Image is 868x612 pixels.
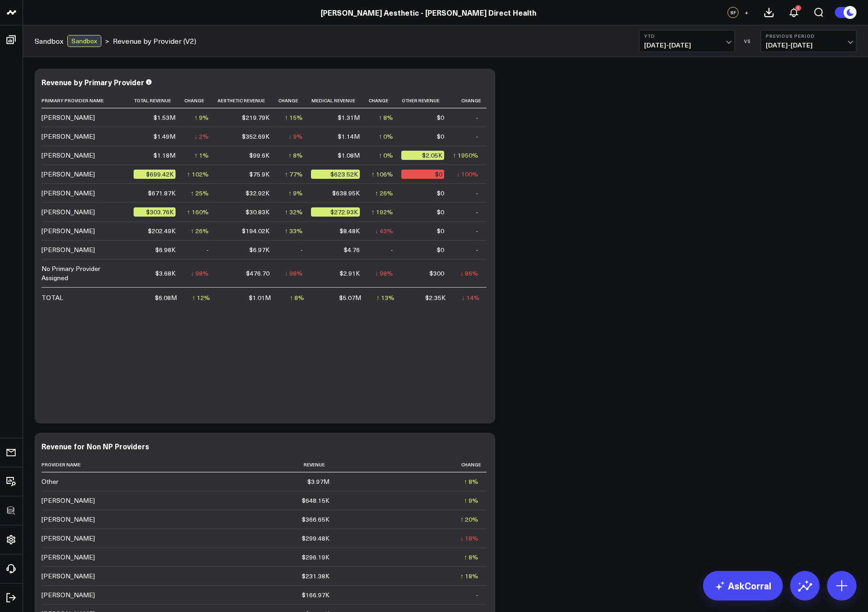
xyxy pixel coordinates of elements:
div: $8.48K [340,226,360,235]
div: [PERSON_NAME] [41,207,95,217]
div: [PERSON_NAME] [41,132,95,141]
div: $638.95K [332,188,360,198]
div: $648.15K [302,496,329,505]
div: $0 [437,132,444,141]
div: Sandbox [67,35,101,47]
div: $300 [429,269,444,278]
div: $5.07M [339,293,361,302]
div: ↓ 100% [457,170,478,179]
div: [PERSON_NAME] [41,113,95,122]
div: $299.48K [302,534,329,543]
div: ↑ 77% [285,170,303,179]
th: Change [278,93,311,108]
div: $272.93K [311,207,360,217]
div: ↑ 102% [187,170,209,179]
div: ↑ 20% [460,515,478,524]
div: ↓ 86% [460,269,478,278]
div: ↑ 192% [371,207,393,217]
span: [DATE] - [DATE] [644,41,730,49]
div: $1.01M [249,293,271,302]
div: ↑ 8% [464,553,478,562]
th: Provider Name [41,457,134,472]
div: ↑ 26% [375,188,393,198]
div: $366.65K [302,515,329,524]
div: - [206,245,209,254]
div: $194.02K [242,226,270,235]
div: $231.38K [302,571,329,581]
div: $3.68K [155,269,176,278]
div: $30.83K [246,207,270,217]
div: $476.70 [246,269,270,278]
div: $1.08M [338,151,360,160]
div: $0 [401,170,444,179]
th: Change [452,93,487,108]
div: $671.87K [148,188,176,198]
div: $1.31M [338,113,360,122]
div: 3 [795,5,801,11]
div: $3.97M [307,477,329,486]
span: [DATE] - [DATE] [766,41,851,49]
div: ↑ 9% [464,496,478,505]
th: Primary Provider Name [41,93,134,108]
div: ↓ 2% [194,132,209,141]
div: - [391,245,393,254]
th: Medical Revenue [311,93,368,108]
div: Revenue by Primary Provider [41,77,144,87]
div: Revenue for Non NP Providers [41,441,149,451]
div: $6.08M [155,293,177,302]
div: [PERSON_NAME] [41,245,95,254]
div: ↑ 1950% [453,151,478,160]
div: $4.76 [344,245,360,254]
div: ↓ 98% [191,269,209,278]
div: $2.35K [425,293,446,302]
div: ↓ 98% [375,269,393,278]
th: Change [368,93,401,108]
div: ↑ 8% [288,151,303,160]
div: - [476,188,478,198]
button: YTD[DATE]-[DATE] [639,30,735,52]
div: ↑ 13% [376,293,394,302]
th: Revenue [134,457,338,472]
div: $75.9K [249,170,270,179]
div: [PERSON_NAME] [41,170,95,179]
div: - [476,113,478,122]
div: ↓ 14% [462,293,480,302]
div: $352.69K [242,132,270,141]
div: ↓ 18% [460,534,478,543]
div: $0 [437,226,444,235]
div: ↑ 15% [285,113,303,122]
div: - [476,132,478,141]
div: $2.05K [401,151,444,160]
div: $1.14M [338,132,360,141]
div: $166.97K [302,590,329,600]
div: ↑ 106% [371,170,393,179]
button: + [741,7,752,18]
div: SF [727,7,739,18]
div: [PERSON_NAME] [41,571,95,581]
div: ↑ 33% [285,226,303,235]
a: Revenue by Provider (V2) [113,36,196,46]
div: ↑ 12% [192,293,210,302]
div: ↑ 32% [285,207,303,217]
div: $99.6K [249,151,270,160]
div: ↑ 8% [379,113,393,122]
a: AskCorral [703,571,783,600]
div: ↑ 8% [464,477,478,486]
div: [PERSON_NAME] [41,534,95,543]
div: ↓ 98% [285,269,303,278]
div: ↑ 160% [187,207,209,217]
div: $1.53M [153,113,176,122]
div: $0 [437,113,444,122]
div: - [476,245,478,254]
div: ↑ 9% [288,188,303,198]
div: $219.79K [242,113,270,122]
th: Change [184,93,217,108]
a: [PERSON_NAME] Aesthetic - [PERSON_NAME] Direct Health [321,7,536,18]
div: $623.52K [311,170,360,179]
div: ↑ 0% [379,132,393,141]
div: $0 [437,245,444,254]
b: Previous Period [766,33,851,39]
div: ↑ 25% [191,188,209,198]
div: [PERSON_NAME] [41,515,95,524]
div: $202.49K [148,226,176,235]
